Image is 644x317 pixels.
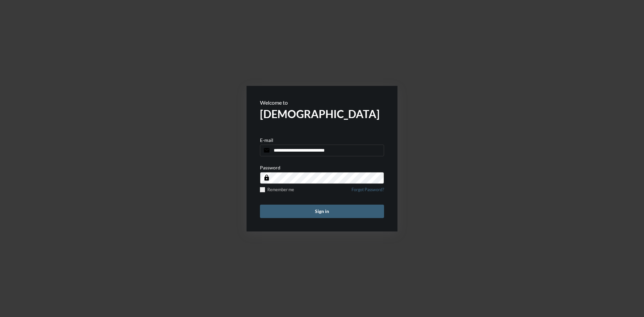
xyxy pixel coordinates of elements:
[260,99,384,106] p: Welcome to
[260,165,280,170] p: Password
[260,107,384,120] h2: [DEMOGRAPHIC_DATA]
[260,187,294,192] label: Remember me
[352,187,384,196] a: Forgot Password?
[260,205,384,218] button: Sign in
[260,137,273,143] p: E-mail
